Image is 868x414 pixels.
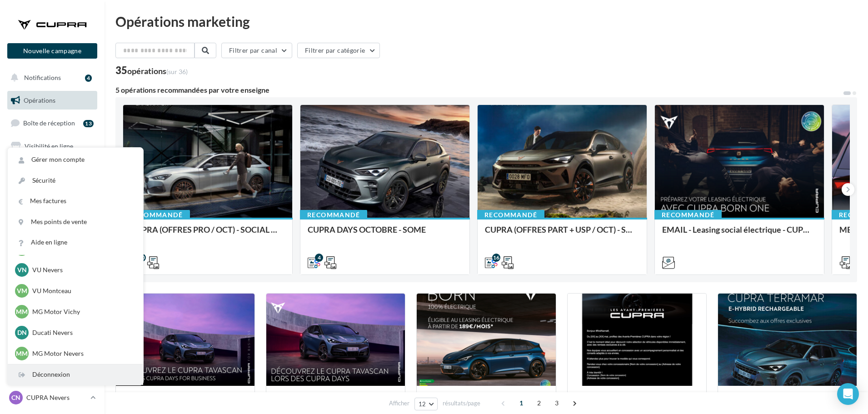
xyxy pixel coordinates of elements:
div: 16 [492,254,500,262]
span: Afficher [389,399,409,408]
span: résultats/page [443,399,480,408]
a: Visibilité en ligne [5,137,99,156]
button: 12 [414,398,438,410]
div: CUPRA (OFFRES PRO / OCT) - SOCIAL MEDIA [130,225,285,243]
span: Visibilité en ligne [25,142,73,150]
span: 2 [532,396,546,410]
button: Nouvelle campagne [7,43,97,59]
span: Boîte de réception [23,119,75,127]
span: MM [16,349,28,358]
p: Ducati Nevers [32,328,132,337]
a: Boîte de réception13 [5,113,99,133]
div: EMAIL - Leasing social électrique - CUPRA Born One [662,225,817,243]
a: Médiathèque [5,227,99,246]
p: MG Motor Vichy [32,307,132,316]
div: Recommandé [654,210,722,220]
span: Opérations [24,96,55,104]
div: Recommandé [300,210,367,220]
a: Opérations [5,91,99,110]
div: Opérations marketing [115,15,857,28]
div: 13 [83,120,94,127]
span: 3 [549,396,564,410]
span: VM [17,286,27,295]
div: Déconnexion [8,364,143,385]
div: Recommandé [123,210,190,220]
div: opérations [127,67,188,75]
span: VN [17,265,27,274]
p: VU Nevers [32,265,132,274]
span: Notifications [24,74,61,81]
a: Campagnes [5,182,99,201]
a: Gérer mon compte [8,150,143,170]
button: Filtrer par catégorie [297,43,380,58]
a: Contacts [5,205,99,224]
div: Recommandé [477,210,544,220]
span: (sur 36) [166,68,188,75]
p: VU Montceau [32,286,132,295]
a: SMS unitaire [5,160,99,179]
button: Filtrer par canal [221,43,292,58]
div: 4 [85,75,92,82]
div: 4 [315,254,323,262]
span: 12 [419,400,426,408]
a: Mes factures [8,191,143,211]
a: Campagnes DataOnDemand [5,303,99,329]
a: CN CUPRA Nevers [7,389,97,406]
span: DN [17,328,27,337]
p: MG Motor Nevers [32,349,132,358]
a: Aide en ligne [8,232,143,253]
a: Sécurité [8,170,143,191]
a: Calendrier [5,249,99,269]
p: CUPRA Nevers [26,393,87,402]
button: Notifications 4 [5,68,95,87]
span: 1 [514,396,529,410]
div: 35 [115,65,188,75]
span: CN [11,393,20,402]
a: PLV et print personnalisable [5,272,99,299]
div: CUPRA (OFFRES PART + USP / OCT) - SOCIAL MEDIA [485,225,639,243]
div: Open Intercom Messenger [837,383,859,405]
div: 5 opérations recommandées par votre enseigne [115,86,843,94]
a: Mes points de vente [8,212,143,232]
div: CUPRA DAYS OCTOBRE - SOME [308,225,462,243]
span: MM [16,307,28,316]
